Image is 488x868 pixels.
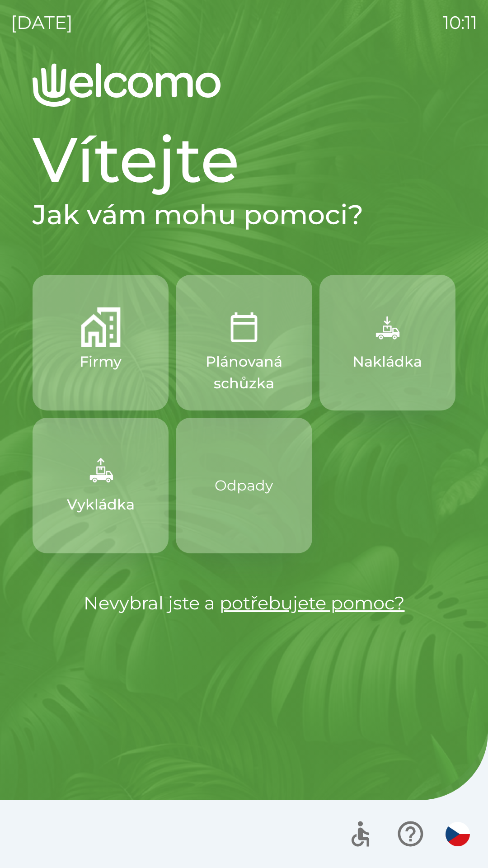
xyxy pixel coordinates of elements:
p: Odpady [215,475,273,496]
h1: Vítejte [33,121,455,198]
p: 10:11 [443,9,477,36]
button: Odpady [176,418,312,553]
p: Nakládka [352,351,422,373]
img: f13ba18a-b211-450c-abe6-f0da78179e0f.png [367,307,407,347]
p: [DATE] [11,9,73,36]
img: 9bcc2a63-ae21-4efc-9540-ae7b1995d7f3.png [81,450,121,490]
button: Vykládka [33,418,169,553]
p: Nevybral jste a [33,590,455,617]
p: Plánovaná schůzka [197,351,290,394]
p: Vykládka [67,494,135,515]
p: Firmy [80,351,122,373]
button: Plánovaná schůzka [176,275,312,410]
img: 122be468-0449-4234-a4e4-f2ffd399f15f.png [81,307,121,347]
h2: Jak vám mohu pomoci? [33,198,455,231]
img: cs flag [446,822,470,846]
a: potřebujete pomoc? [220,592,405,614]
button: Nakládka [319,275,455,410]
button: Firmy [33,275,169,410]
img: 8604b6e8-2b92-4852-858d-af93d6db5933.png [224,307,264,347]
img: Logo [33,63,455,107]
